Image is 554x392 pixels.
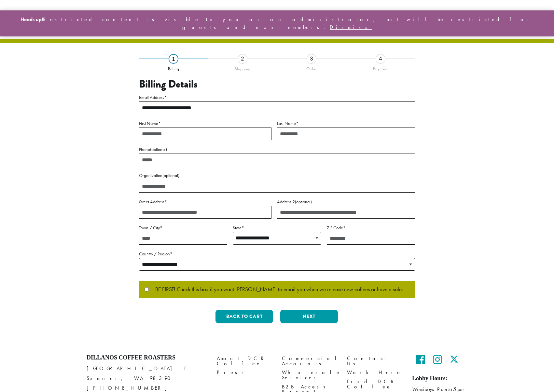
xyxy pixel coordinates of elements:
span: BE FIRST! Check this box if you want [PERSON_NAME] to email you when we release new coffees or ha... [149,287,403,292]
label: State [233,224,321,232]
label: Organization [139,171,415,180]
a: Find DCR Coffee [347,377,402,391]
label: ZIP Code [327,224,415,232]
button: Next [280,310,338,323]
a: Commercial Accounts [282,354,337,368]
a: Wholesale Services [282,368,337,382]
label: Last Name [277,119,415,128]
span: (optional) [150,146,167,152]
button: Back to cart [215,310,273,323]
a: Dismiss [330,24,372,31]
div: 1 [169,54,178,64]
label: Email Address [139,93,415,101]
a: Press [217,368,272,377]
div: 4 [376,54,385,64]
div: Payment [346,64,415,72]
input: BE FIRST! Check this box if you want [PERSON_NAME] to email you when we release new coffees or ha... [145,287,149,291]
div: 3 [307,54,316,64]
label: First Name [139,119,271,128]
div: 2 [238,54,247,64]
div: Shipping [208,64,277,72]
h5: Lobby Hours: [412,375,467,382]
label: Address 2 [277,198,415,206]
a: Work Here [347,368,402,377]
a: Contact Us [347,354,402,368]
span: (optional) [295,199,312,205]
a: About DCR Coffee [217,354,272,368]
h3: Billing Details [139,78,415,90]
span: (optional) [162,172,179,178]
label: Town / City [139,224,227,232]
div: Billing [139,64,208,72]
label: Street Address [139,198,271,206]
div: Order [277,64,346,72]
strong: Heads up! [21,16,43,23]
h4: Dillanos Coffee Roasters [87,354,207,361]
